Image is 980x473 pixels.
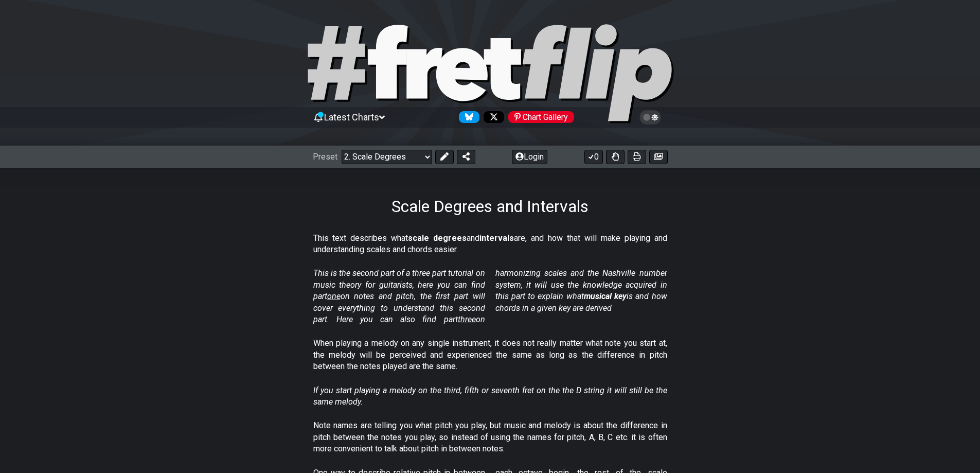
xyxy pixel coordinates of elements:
span: Preset [313,152,337,162]
p: This text describes what and are, and how that will make playing and understanding scales and cho... [313,233,667,256]
a: Follow #fretflip at Bluesky [455,111,479,123]
button: Edit Preset [435,150,454,164]
strong: scale degrees [408,233,467,243]
a: #fretflip at Pinterest [504,111,574,123]
strong: intervals [479,233,514,243]
strong: musical key [584,291,627,301]
p: When playing a melody on any single instrument, it does not really matter what note you start at,... [313,338,667,372]
em: This is the second part of a three part tutorial on music theory for guitarists, here you can fin... [313,268,667,324]
p: Note names are telling you what pitch you play, but music and melody is about the difference in p... [313,420,667,454]
span: Toggle light / dark theme [645,113,656,122]
em: If you start playing a melody on the third, fifth or seventh fret on the the D string it will sti... [313,386,667,407]
select: Preset [342,150,432,164]
button: Create image [649,150,668,164]
h1: Scale Degrees and Intervals [391,197,589,216]
button: Login [512,150,547,164]
button: Print [628,150,646,164]
button: Share Preset [457,150,475,164]
button: Toggle Dexterity for all fretkits [606,150,625,164]
button: 0 [584,150,603,164]
span: three [458,314,476,324]
div: Chart Gallery [508,111,574,123]
span: Latest Charts [324,112,379,122]
a: Follow #fretflip at X [479,111,504,123]
span: one [327,291,341,301]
